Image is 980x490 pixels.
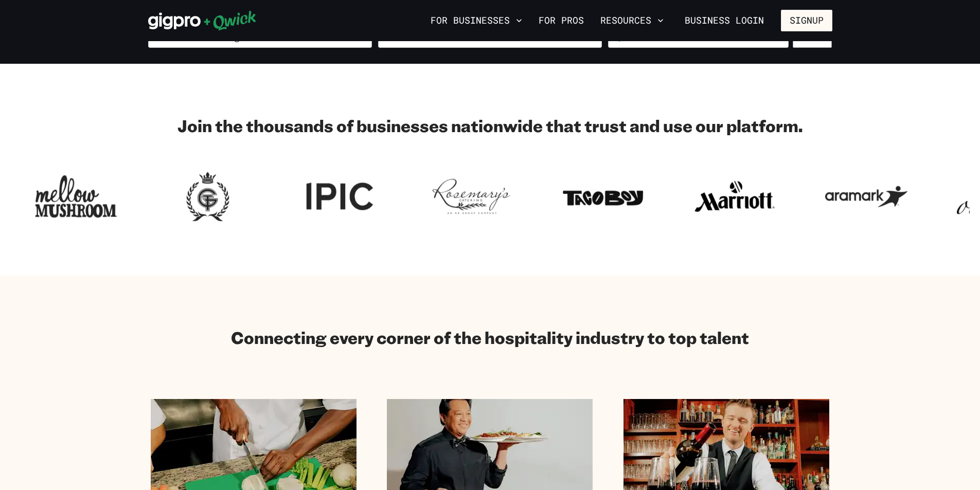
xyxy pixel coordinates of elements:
[676,10,773,31] a: Business Login
[426,12,526,29] button: For Businesses
[693,169,776,224] img: Logo for Marriott
[167,169,249,224] img: Logo for Georgian Terrace
[596,12,668,29] button: Resources
[430,169,512,224] img: Logo for Rosemary's Catering
[148,115,832,136] h2: Join the thousands of businesses nationwide that trust and use our platform.
[825,169,907,224] img: Logo for Aramark
[231,327,749,348] h2: Connecting every corner of the hospitality industry to top talent
[298,169,381,224] img: Logo for IPIC
[562,169,644,224] img: Logo for Taco Boy
[781,10,832,31] button: Signup
[35,169,117,224] img: Logo for Mellow Mushroom
[534,12,588,29] a: For Pros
